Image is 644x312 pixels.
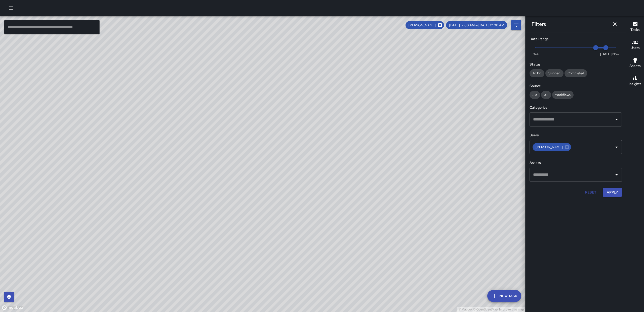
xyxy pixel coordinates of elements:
[565,71,587,75] span: Completed
[552,91,574,99] div: Workflows
[446,23,507,27] span: [DATE] 12:00 AM — [DATE] 12:00 AM
[533,144,566,150] span: [PERSON_NAME]
[530,62,622,67] h6: Status
[487,290,521,302] button: New Task
[626,54,644,72] button: Assets
[630,45,640,51] h6: Users
[612,51,619,56] span: Now
[541,93,551,97] span: 311
[545,69,563,77] div: Skipped
[626,36,644,54] button: Users
[511,20,521,30] button: Filters
[541,91,551,99] div: 311
[613,144,620,151] button: Open
[613,171,620,178] button: Open
[533,51,539,56] span: 8/4
[629,81,641,87] h6: Insights
[610,19,620,29] button: Dismiss
[583,188,599,197] button: Reset
[629,63,641,69] h6: Assets
[406,21,444,29] div: [PERSON_NAME]
[603,188,622,197] button: Apply
[565,69,587,77] div: Completed
[406,23,439,27] span: [PERSON_NAME]
[530,91,540,99] div: Jia
[552,93,574,97] span: Workflows
[626,72,644,90] button: Insights
[530,69,544,77] div: To Do
[545,71,563,75] span: Skipped
[530,71,544,75] span: To Do
[530,105,622,110] h6: Categories
[626,18,644,36] button: Tasks
[532,20,546,28] h6: Filters
[533,143,571,151] div: [PERSON_NAME]
[530,83,622,89] h6: Source
[530,133,622,138] h6: Users
[530,93,540,97] span: Jia
[613,116,620,123] button: Open
[600,51,612,56] span: [DATE]
[630,27,640,33] h6: Tasks
[530,36,622,42] h6: Date Range
[530,160,622,166] h6: Assets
